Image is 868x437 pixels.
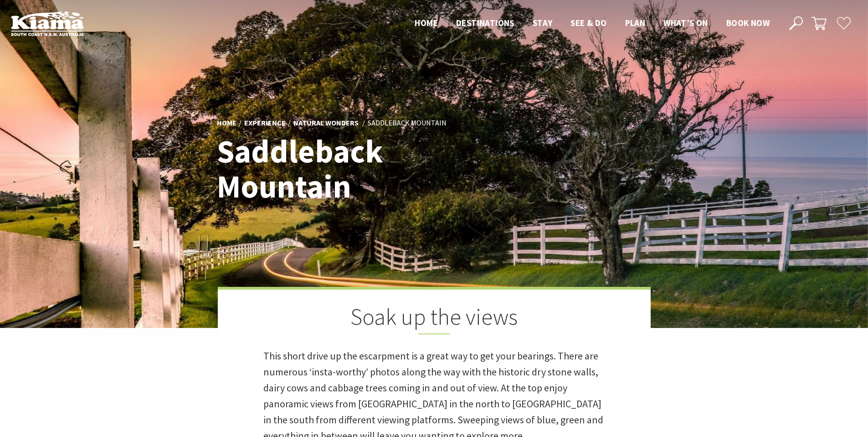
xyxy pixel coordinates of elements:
[217,134,474,204] h1: Saddleback Mountain
[625,17,646,28] span: Plan
[533,17,553,28] span: Stay
[263,303,605,334] h2: Soak up the views
[244,119,286,129] a: Experience
[726,17,770,28] span: Book now
[368,118,447,130] li: Saddleback Mountain
[11,11,84,36] img: Kiama Logo
[415,17,438,28] span: Home
[217,119,236,129] a: Home
[293,119,359,129] a: Natural Wonders
[406,16,779,31] nav: Main Menu
[456,17,514,28] span: Destinations
[570,17,606,28] span: See & Do
[663,17,708,28] span: What’s On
